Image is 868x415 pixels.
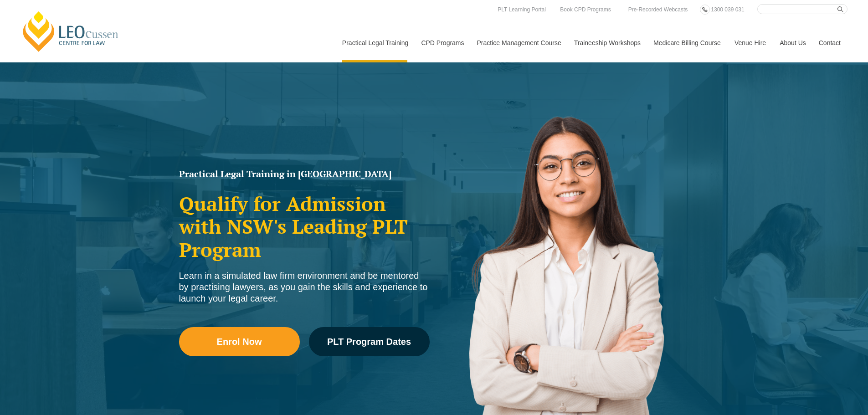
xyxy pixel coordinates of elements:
[327,337,411,346] span: PLT Program Dates
[335,23,415,62] a: Practical Legal Training
[21,10,121,53] a: [PERSON_NAME] Centre for Law
[558,5,613,15] a: Book CPD Programs
[414,23,470,62] a: CPD Programs
[567,23,647,62] a: Traineeship Workshops
[179,192,430,261] h2: Qualify for Admission with NSW's Leading PLT Program
[728,23,773,62] a: Venue Hire
[217,337,262,346] span: Enrol Now
[711,6,744,13] span: 1300 039 031
[179,270,430,304] div: Learn in a simulated law firm environment and be mentored by practising lawyers, as you gain the ...
[812,23,847,62] a: Contact
[709,5,746,15] a: 1300 039 031
[179,169,430,179] h1: Practical Legal Training in [GEOGRAPHIC_DATA]
[495,5,548,15] a: PLT Learning Portal
[309,327,430,356] a: PLT Program Dates
[647,23,728,62] a: Medicare Billing Course
[470,23,567,62] a: Practice Management Course
[807,354,845,392] iframe: LiveChat chat widget
[179,327,300,356] a: Enrol Now
[773,23,812,62] a: About Us
[626,5,690,15] a: Pre-Recorded Webcasts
